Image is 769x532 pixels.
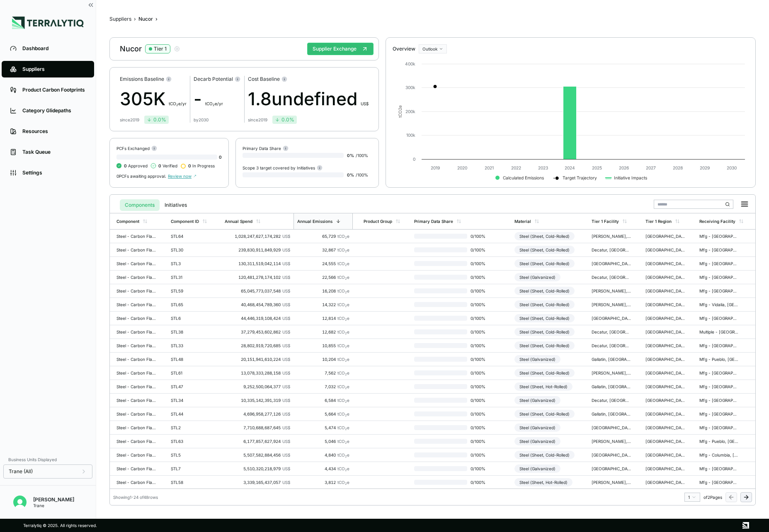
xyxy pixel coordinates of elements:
[171,275,211,280] div: STL31
[124,163,127,168] span: 0
[699,425,739,430] div: Mfg - [GEOGRAPHIC_DATA], [GEOGRAPHIC_DATA], [GEOGRAPHIC_DATA]
[158,163,177,168] span: Verified
[154,46,167,52] div: Tier 1
[699,370,739,375] div: Mfg - [GEOGRAPHIC_DATA], [GEOGRAPHIC_DATA]
[345,290,347,294] sub: 2
[120,199,160,211] button: Components
[345,414,347,417] sub: 2
[116,398,156,403] div: Steel - Carbon Flat Roll - Sheet
[514,232,575,240] div: Steel (Sheet, Cold-Rolled)
[592,316,631,321] div: [GEOGRAPHIC_DATA], [GEOGRAPHIC_DATA]
[467,247,494,252] span: 0 / 100 %
[307,43,374,55] button: Supplier Exchange
[699,316,739,321] div: Mfg - [GEOGRAPHIC_DATA], [GEOGRAPHIC_DATA], [GEOGRAPHIC_DATA]
[592,343,631,348] div: Decatur, [GEOGRAPHIC_DATA]
[592,398,631,403] div: Decatur, [GEOGRAPHIC_DATA]
[297,302,349,307] div: 14,322
[297,288,349,293] div: 16,208
[171,302,211,307] div: STL65
[345,331,347,335] sub: 2
[225,384,290,389] div: 9,252,500,064,377
[225,452,290,457] div: 5,507,582,884,456
[171,411,211,416] div: STL44
[514,451,575,459] div: Steel (Sheet, Cold-Rolled)
[282,329,290,334] span: US$
[116,343,156,348] div: Steel - Carbon Flat Roll - Sheet
[467,316,494,321] span: 0 / 100 %
[297,384,349,389] div: 7,032
[205,101,223,106] span: t CO e/yr
[171,316,211,321] div: STL6
[337,411,349,416] span: tCO e
[688,495,696,500] div: 1
[22,128,86,135] div: Resources
[398,108,403,110] tspan: 2
[116,316,156,321] div: Steel - Carbon Flat Roll - Sheet
[699,411,739,416] div: Mfg - [GEOGRAPHIC_DATA], [GEOGRAPHIC_DATA], [GEOGRAPHIC_DATA]
[297,439,349,444] div: 5,046
[337,329,349,334] span: tCO e
[282,234,290,239] span: US$
[282,316,290,321] span: US$
[467,452,494,457] span: 0 / 100 %
[592,219,619,224] div: Tier 1 Facility
[645,398,685,403] div: [GEOGRAPHIC_DATA] - [US_STATE]
[225,261,290,266] div: 130,311,519,042,114
[337,302,349,307] span: tCO e
[467,398,494,403] span: 0 / 100 %
[225,425,290,430] div: 7,710,688,687,645
[116,247,156,252] div: Steel - Carbon Flat Roll - Sheet
[120,117,139,122] div: since 2019
[699,343,739,348] div: Mfg - [GEOGRAPHIC_DATA], [GEOGRAPHIC_DATA], [GEOGRAPHIC_DATA]
[171,398,211,403] div: STL34
[275,116,294,123] div: 0.0 %
[592,439,631,444] div: [PERSON_NAME], [GEOGRAPHIC_DATA]
[645,275,685,280] div: [GEOGRAPHIC_DATA] - [US_STATE]
[22,169,86,176] div: Settings
[282,288,290,293] span: US$
[337,261,349,266] span: tCO e
[282,452,290,457] span: US$
[171,466,211,471] div: STL7
[345,318,347,322] sub: 2
[645,439,685,444] div: [GEOGRAPHIC_DATA] - [US_STATE]
[514,369,575,377] div: Steel (Sheet, Cold-Rolled)
[645,343,685,348] div: [GEOGRAPHIC_DATA] - [US_STATE]
[398,105,403,118] text: tCO e
[645,302,685,307] div: [GEOGRAPHIC_DATA] - [US_STATE]
[514,341,575,350] div: Steel (Sheet, Cold-Rolled)
[592,357,631,362] div: Gallatin, [GEOGRAPHIC_DATA]
[282,398,290,403] span: US$
[699,384,739,389] div: Mfg - [GEOGRAPHIC_DATA], [GEOGRAPHIC_DATA], [GEOGRAPHIC_DATA] (Catalog)
[337,370,349,375] span: tCO e
[467,411,494,416] span: 0 / 100 %
[592,261,631,266] div: [GEOGRAPHIC_DATA], [GEOGRAPHIC_DATA]
[116,174,166,179] span: 0 PCFs awaiting approval.
[467,234,494,239] span: 0 / 100 %
[645,452,685,457] div: [GEOGRAPHIC_DATA] - [US_STATE]
[171,357,211,362] div: STL48
[699,288,739,293] div: Mfg - [GEOGRAPHIC_DATA], [GEOGRAPHIC_DATA], [GEOGRAPHIC_DATA]
[297,370,349,375] div: 7,562
[405,85,415,90] text: 300k
[467,357,494,362] span: 0 / 100 %
[345,455,347,458] sub: 2
[116,302,156,307] div: Steel - Carbon Flat Roll - Sheet
[645,425,685,430] div: [GEOGRAPHIC_DATA] - [US_STATE]
[116,384,156,389] div: Steel - Carbon Flat Roll - Sheet
[168,174,196,179] span: Review now
[225,398,290,403] div: 10,335,142,391,319
[356,172,368,177] span: / 100 %
[345,345,347,349] sub: 2
[243,164,323,171] div: Scope 3 target covered by Initiatives
[337,452,349,457] span: tCO e
[194,117,209,122] div: by 2030
[116,288,156,293] div: Steel - Carbon Flat Roll - Sheet
[467,343,494,348] span: 0 / 100 %
[22,107,86,114] div: Category Glidepaths
[457,165,467,170] text: 2020
[592,302,631,307] div: [PERSON_NAME], [GEOGRAPHIC_DATA]
[419,44,447,53] button: Outlook
[645,247,685,252] div: [GEOGRAPHIC_DATA] - [US_STATE]
[645,219,672,224] div: Tier 1 Region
